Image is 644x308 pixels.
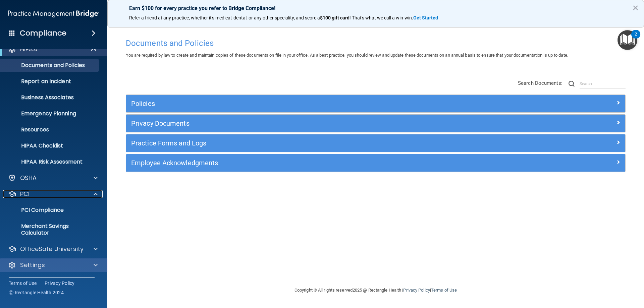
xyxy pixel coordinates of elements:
span: Search Documents: [518,80,562,86]
h5: Privacy Documents [131,120,495,127]
h5: Practice Forms and Logs [131,139,495,147]
span: Ⓒ Rectangle Health 2024 [9,289,64,296]
a: Practice Forms and Logs [131,138,620,148]
strong: Get Started [413,15,438,20]
a: Terms of Use [431,288,457,293]
a: PCI [8,190,98,198]
p: Merchant Savings Calculator [4,223,96,236]
a: OfficeSafe University [8,245,98,253]
a: Privacy Documents [131,118,620,129]
img: PMB logo [8,7,99,20]
a: Policies [131,98,620,109]
p: HIPAA [20,45,37,53]
p: HIPAA Risk Assessment [4,159,96,165]
h4: Documents and Policies [126,39,626,48]
a: Privacy Policy [403,288,430,293]
p: OfficeSafe University [20,245,84,253]
p: Report an Incident [4,78,96,85]
img: ic-search.3b580494.png [569,81,575,87]
p: Settings [20,261,45,269]
p: Earn $100 for every practice you refer to Bridge Compliance! [129,5,622,11]
h5: Policies [131,100,495,107]
button: Open Resource Center, 2 new notifications [618,30,637,50]
input: Search [580,79,626,89]
div: 2 [635,34,637,43]
a: Privacy Policy [45,280,75,287]
a: Terms of Use [9,280,37,287]
p: OSHA [20,174,37,182]
a: Employee Acknowledgments [131,158,620,168]
p: PCI Compliance [4,207,96,213]
p: PCI [20,190,30,198]
a: Settings [8,261,98,269]
p: Business Associates [4,94,96,101]
p: HIPAA Checklist [4,142,96,149]
span: You are required by law to create and maintain copies of these documents on file in your office. ... [126,53,568,58]
a: OSHA [8,174,98,182]
a: Get Started [413,15,439,20]
h4: Compliance [20,28,66,38]
a: HIPAA [8,45,97,53]
p: Documents and Policies [4,62,96,69]
strong: $100 gift card [320,15,350,20]
p: Emergency Planning [4,110,96,117]
p: Resources [4,126,96,133]
button: Close [632,2,639,13]
div: Copyright © All rights reserved 2025 @ Rectangle Health | | [253,280,498,301]
span: ! That's what we call a win-win. [350,15,413,20]
h5: Employee Acknowledgments [131,159,495,167]
span: Refer a friend at any practice, whether it's medical, dental, or any other speciality, and score a [129,15,320,20]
